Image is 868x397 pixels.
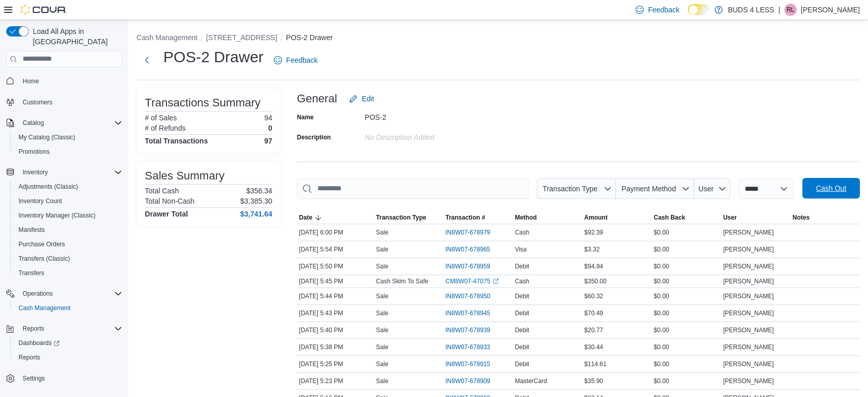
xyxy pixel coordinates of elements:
[10,350,126,365] button: Reports
[445,358,500,370] button: IN8W07-678915
[723,277,774,285] span: [PERSON_NAME]
[14,302,74,314] a: Cash Management
[297,178,529,199] input: This is a search bar. As you type, the results lower in the page will automatically filter.
[515,326,529,334] span: Debit
[14,146,54,158] a: Promotions
[18,166,52,178] button: Inventory
[18,287,122,300] span: Operations
[18,322,122,335] span: Reports
[374,211,443,224] button: Transaction Type
[137,50,157,70] button: Next
[688,4,709,15] input: Dark Mode
[515,292,529,300] span: Debit
[723,360,774,368] span: [PERSON_NAME]
[365,109,502,121] div: POS-2
[445,309,490,317] span: IN8W07-678945
[18,372,122,385] span: Settings
[616,178,694,199] button: Payment Method
[145,137,208,145] h4: Total Transactions
[790,211,860,224] button: Notes
[14,146,122,158] span: Promotions
[23,119,44,127] span: Catalog
[376,277,428,285] p: Cash Skim To Safe
[270,50,322,70] a: Feedback
[137,33,197,42] button: Cash Management
[2,165,126,179] button: Inventory
[584,377,603,385] span: $35.90
[18,133,76,141] span: My Catalog (Classic)
[145,170,224,182] h3: Sales Summary
[816,183,846,193] span: Cash Out
[286,33,333,42] button: POS-2 Drawer
[376,228,388,237] p: Sale
[723,377,774,385] span: [PERSON_NAME]
[297,307,374,319] div: [DATE] 5:43 PM
[14,252,74,265] a: Transfers (Classic)
[297,226,374,239] div: [DATE] 6:00 PM
[694,178,730,199] button: User
[297,290,374,302] div: [DATE] 5:44 PM
[584,213,607,222] span: Amount
[792,213,809,222] span: Notes
[14,337,122,349] span: Dashboards
[376,245,388,254] p: Sale
[14,302,122,314] span: Cash Management
[18,183,78,191] span: Adjustments (Classic)
[145,97,260,109] h3: Transactions Summary
[14,209,122,222] span: Inventory Manager (Classic)
[240,197,272,205] p: $3,385.30
[145,187,179,195] h6: Total Cash
[445,341,500,353] button: IN8W07-678933
[18,240,65,248] span: Purchase Orders
[652,211,721,224] button: Cash Back
[654,213,685,222] span: Cash Back
[14,195,66,207] a: Inventory Count
[652,290,721,302] div: $0.00
[10,223,126,237] button: Manifests
[445,290,500,302] button: IN8W07-678950
[18,148,50,156] span: Promotions
[802,178,860,199] button: Cash Out
[584,262,603,270] span: $94.94
[240,210,272,218] h4: $3,741.64
[515,262,529,270] span: Debit
[18,75,43,87] a: Home
[10,237,126,251] button: Purchase Orders
[721,211,790,224] button: User
[376,343,388,351] p: Sale
[584,326,603,334] span: $20.77
[18,211,96,220] span: Inventory Manager (Classic)
[652,275,721,287] div: $0.00
[23,168,48,176] span: Inventory
[18,339,60,347] span: Dashboards
[14,181,82,193] a: Adjustments (Classic)
[286,55,317,65] span: Feedback
[515,360,529,368] span: Debit
[786,4,794,16] span: RL
[345,88,378,109] button: Edit
[365,129,502,141] div: No Description added
[376,309,388,317] p: Sale
[297,341,374,353] div: [DATE] 5:38 PM
[10,266,126,280] button: Transfers
[18,226,45,234] span: Manifests
[23,98,52,106] span: Customers
[18,117,122,129] span: Catalog
[445,262,490,270] span: IN8W07-678959
[584,245,599,254] span: $3.32
[493,278,499,284] svg: External link
[297,324,374,336] div: [DATE] 5:40 PM
[163,47,263,67] h1: POS-2 Drawer
[18,197,62,205] span: Inventory Count
[10,194,126,208] button: Inventory Count
[2,321,126,336] button: Reports
[445,228,490,237] span: IN8W07-678979
[723,343,774,351] span: [PERSON_NAME]
[297,93,337,105] h3: General
[14,267,122,279] span: Transfers
[18,117,48,129] button: Catalog
[376,262,388,270] p: Sale
[10,336,126,350] a: Dashboards
[445,213,485,222] span: Transaction #
[297,113,314,121] label: Name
